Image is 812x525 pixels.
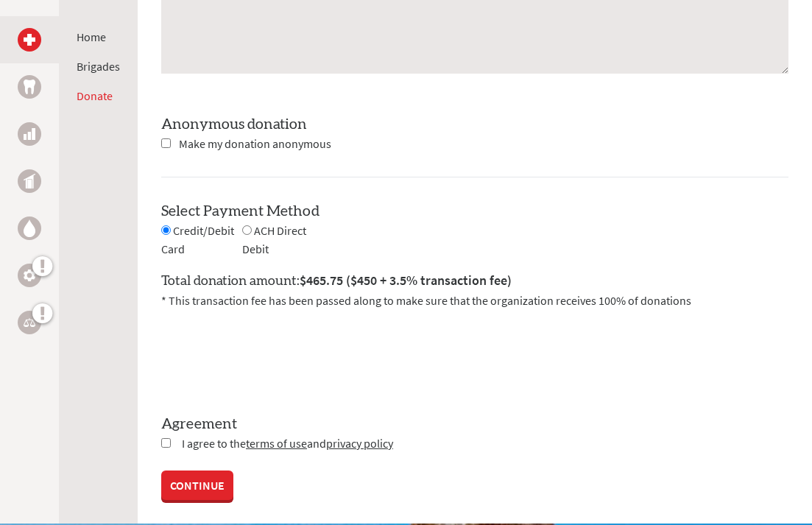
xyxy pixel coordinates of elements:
span: ACH Direct Debit [242,223,306,256]
span: Make my donation anonymous [179,136,331,151]
label: Agreement [161,414,788,434]
li: Home [77,28,120,46]
a: privacy policy [326,436,393,451]
label: Total donation amount: [161,270,512,292]
label: Select Payment Method [161,204,319,219]
img: Dental [24,80,35,94]
img: Engineering [24,269,35,281]
iframe: reCAPTCHA [161,327,385,384]
a: terms of use [246,436,307,451]
a: Medical [18,28,41,52]
a: CONTINUE [161,471,233,500]
a: Water [18,216,41,240]
a: Public Health [18,169,41,193]
a: Legal Empowerment [18,311,41,334]
label: Anonymous donation [161,117,307,132]
li: Donate [77,87,120,105]
a: Brigades [77,59,120,74]
span: I agree to the and [182,436,393,451]
img: Medical [24,34,35,46]
a: Donate [77,88,113,103]
p: * This transaction fee has been passed along to make sure that the organization receives 100% of ... [161,292,788,309]
img: Public Health [24,174,35,188]
a: Business [18,122,41,146]
img: Business [24,128,35,140]
span: Credit/Debit Card [161,223,234,256]
a: Dental [18,75,41,99]
span: $465.75 ($450 + 3.5% transaction fee) [300,272,512,289]
a: Home [77,29,106,44]
img: Legal Empowerment [24,318,35,327]
a: Engineering [18,264,41,287]
li: Brigades [77,57,120,75]
img: Water [24,219,35,236]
